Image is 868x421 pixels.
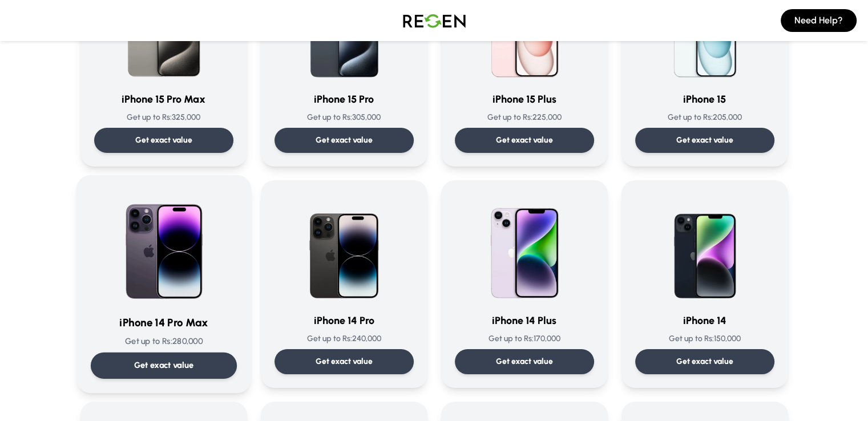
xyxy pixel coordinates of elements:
p: Get exact value [496,356,553,367]
p: Get up to Rs: 280,000 [90,335,236,347]
h3: iPhone 15 [635,91,774,107]
p: Get exact value [134,359,193,371]
p: Get up to Rs: 150,000 [635,333,774,345]
p: Get up to Rs: 325,000 [94,112,233,123]
h3: iPhone 15 Pro [274,91,414,107]
p: Get exact value [316,135,373,146]
h3: iPhone 15 Pro Max [94,91,233,107]
button: Need Help? [781,9,857,32]
p: Get up to Rs: 205,000 [635,112,774,123]
img: iPhone 14 Plus [470,194,579,303]
h3: iPhone 14 Plus [455,313,594,329]
p: Get up to Rs: 225,000 [455,112,594,123]
p: Get exact value [676,356,733,367]
h3: iPhone 14 [635,313,774,329]
p: Get exact value [676,135,733,146]
img: iPhone 14 Pro [289,194,399,303]
img: iPhone 14 Pro Max [106,189,221,305]
p: Get up to Rs: 170,000 [455,333,594,345]
p: Get up to Rs: 305,000 [274,112,414,123]
h3: iPhone 14 Pro Max [90,314,236,331]
img: Logo [394,5,474,37]
img: iPhone 14 [650,194,760,303]
p: Get exact value [316,356,373,367]
p: Get exact value [135,135,192,146]
h3: iPhone 14 Pro [274,313,414,329]
p: Get exact value [496,135,553,146]
p: Get up to Rs: 240,000 [274,333,414,345]
h3: iPhone 15 Plus [455,91,594,107]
